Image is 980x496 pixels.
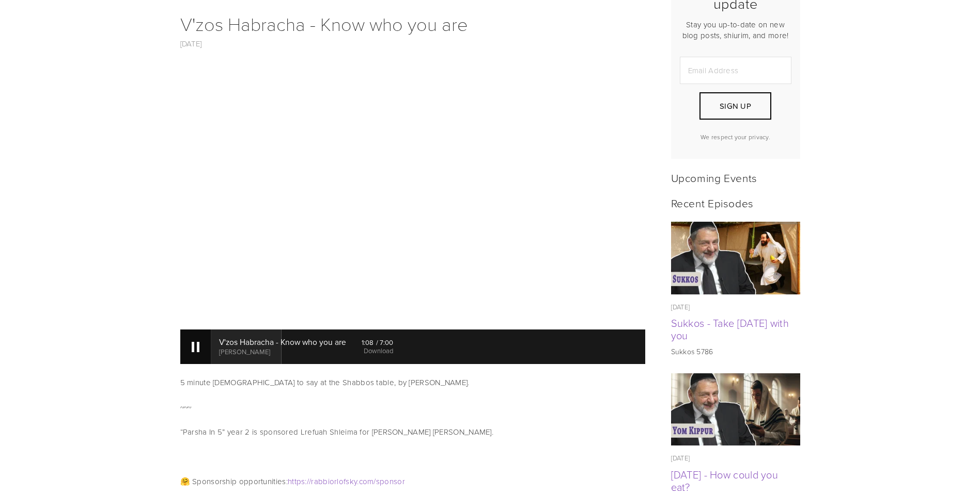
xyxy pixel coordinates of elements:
p: Sukkos 5786 [671,346,800,357]
a: [DATE] - How could you eat? [671,467,779,494]
a: Sukkos - Take [DATE] with you [671,316,789,342]
p: We respect your privacy. [680,133,791,141]
p: 5 minute [DEMOGRAPHIC_DATA] to say at the Shabbos table, by [PERSON_NAME]. [180,376,645,389]
time: [DATE] [671,302,690,311]
p: “Parsha In 5” year 2 is sponsored Lrefuah Shleima for [PERSON_NAME] [PERSON_NAME]. [180,426,645,438]
span: Sign Up [720,101,751,111]
h2: Recent Episodes [671,196,800,209]
a: Download [364,346,393,355]
span: :// [305,476,311,487]
span: com [359,476,374,487]
p: 🤗 Sponsorship opportunities: [180,475,645,488]
span: . [357,476,359,487]
span: sponsor [376,476,405,487]
h2: Upcoming Events [671,171,800,184]
span: / [374,476,376,487]
button: Sign Up [699,92,771,120]
img: Yom Kippur - How could you eat? [671,373,800,446]
span: rabbiorlofsky [311,476,357,487]
img: Sukkos - Take Yom Kippur with you [671,222,800,294]
a: [DATE] [180,38,202,49]
span: https [288,476,305,487]
input: Email Address [680,57,791,84]
time: [DATE] [671,453,690,462]
a: Yom Kippur - How could you eat? [671,373,800,446]
a: V'zos Habracha - Know who you are [180,11,468,36]
a: https://rabbiorlofsky.com/sponsor [288,476,405,487]
iframe: YouTube video player [180,62,645,323]
a: Sukkos - Take Yom Kippur with you [671,222,800,294]
p: ~~~ [180,401,645,414]
p: Stay you up-to-date on new blog posts, shiurim, and more! [680,19,791,41]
